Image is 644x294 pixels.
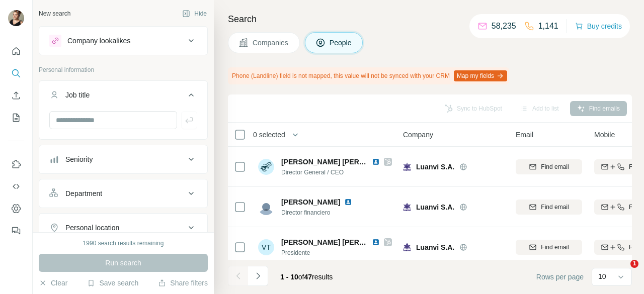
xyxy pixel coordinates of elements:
img: Logo of Luanvi S.A. [403,162,411,171]
button: Dashboard [8,200,24,218]
span: 1 [630,260,638,268]
button: Personal location [39,216,207,240]
span: Presidente [281,248,392,257]
button: Find email [516,200,582,215]
button: Seniority [39,147,207,171]
button: Use Surfe API [8,177,24,195]
span: of [298,273,304,281]
h4: Search [228,12,632,26]
p: 58,235 [492,20,516,32]
button: Navigate to next page [248,266,268,286]
button: Find email [516,240,582,255]
div: Company lookalikes [67,36,130,46]
button: Company lookalikes [39,29,207,53]
div: Personal location [65,223,119,233]
span: 47 [304,273,312,281]
button: Buy credits [575,19,622,33]
button: Quick start [8,42,24,60]
img: LinkedIn logo [372,158,380,166]
div: Seniority [65,154,93,164]
span: [PERSON_NAME] [281,198,340,206]
span: 1 - 10 [280,273,298,281]
img: LinkedIn logo [344,198,352,206]
button: Use Surfe on LinkedIn [8,155,24,173]
div: New search [39,9,70,18]
img: Logo of Luanvi S.A. [403,243,411,252]
button: Search [8,64,24,82]
span: Director General / CEO [281,168,392,177]
span: Luanvi S.A. [416,202,454,212]
div: Phone (Landline) field is not mapped, this value will not be synced with your CRM [228,67,509,84]
button: Find email [516,159,582,174]
span: Luanvi S.A. [416,242,454,252]
p: 10 [598,271,606,281]
button: Hide [175,6,214,21]
img: LinkedIn logo [372,238,380,246]
img: Avatar [258,199,274,215]
button: Save search [87,278,138,288]
button: Enrich CSV [8,86,24,105]
span: Find email [541,203,569,212]
iframe: Intercom live chat [610,260,634,284]
span: Director financiero [281,208,356,217]
span: People [330,38,353,48]
p: Personal information [39,65,208,74]
span: Find email [541,162,569,171]
img: Avatar [258,159,274,175]
button: Feedback [8,222,24,240]
span: 0 selected [253,130,285,140]
div: 1990 search results remaining [83,239,164,248]
p: 1,141 [538,20,558,32]
span: Rows per page [536,272,584,282]
div: Department [65,188,102,199]
div: VT [258,239,274,255]
img: Avatar [8,10,24,26]
button: Map my fields [454,70,507,81]
span: [PERSON_NAME] [PERSON_NAME] [281,158,401,166]
span: Email [516,130,533,140]
span: [PERSON_NAME] [PERSON_NAME] [281,238,401,246]
img: Logo of Luanvi S.A. [403,203,411,212]
button: Share filters [158,278,208,288]
div: Job title [65,90,90,100]
button: Job title [39,83,207,111]
span: Find email [541,243,569,252]
span: Mobile [594,130,615,140]
button: My lists [8,109,24,127]
button: Department [39,181,207,206]
button: Clear [39,278,67,288]
span: Companies [253,38,289,48]
span: results [280,273,333,281]
span: Company [403,130,433,140]
span: Luanvi S.A. [416,162,454,172]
